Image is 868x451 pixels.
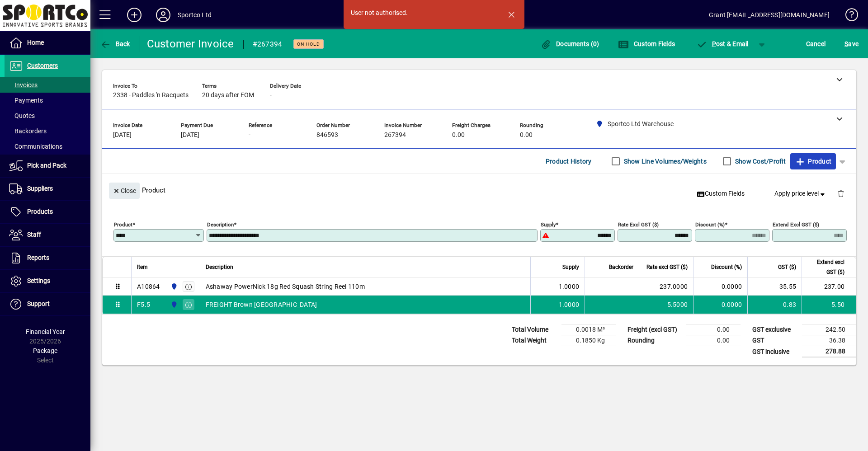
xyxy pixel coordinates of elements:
td: Rounding [623,335,686,346]
span: Customers [27,62,58,69]
button: Close [109,183,140,199]
span: 846593 [316,132,338,139]
span: Custom Fields [697,189,745,198]
div: Grant [EMAIL_ADDRESS][DOMAIN_NAME] [709,8,830,22]
span: Ashaway PowerNick 18g Red Squash String Reel 110m [206,282,365,291]
span: 0.00 [520,132,533,139]
a: Home [5,32,90,54]
span: 267394 [384,132,406,139]
a: Invoices [5,77,90,93]
span: Package [33,347,57,354]
span: Backorder [609,262,633,272]
button: Product [790,153,836,169]
button: Profile [149,7,178,23]
a: Backorders [5,123,90,139]
a: Pick and Pack [5,155,90,177]
span: Backorders [9,127,47,135]
td: GST [748,335,802,346]
button: Custom Fields [693,186,748,202]
td: 0.0018 M³ [561,324,616,335]
button: Delete [830,183,852,204]
span: Quotes [9,112,35,119]
span: [DATE] [113,132,132,139]
button: Custom Fields [616,36,677,52]
mat-label: Discount (%) [695,221,725,228]
td: 0.1850 Kg [561,335,616,346]
button: Post & Email [692,36,753,52]
mat-label: Rate excl GST ($) [618,221,659,228]
div: 5.5000 [645,300,688,309]
td: 0.0000 [693,277,747,296]
span: GST ($) [778,262,796,272]
td: 0.0000 [693,296,747,314]
span: Custom Fields [618,40,675,47]
td: 237.00 [802,277,856,296]
span: Discount (%) [711,262,742,272]
span: 1.0000 [559,300,580,309]
label: Show Cost/Profit [733,157,786,166]
app-page-header-button: Close [107,186,142,194]
span: Staff [27,231,41,238]
td: 36.38 [802,335,856,346]
td: 5.50 [802,296,856,314]
span: Supply [562,262,579,272]
div: Customer Invoice [147,37,234,51]
span: Products [27,208,53,215]
div: F5.5 [137,300,150,309]
span: Sportco Ltd Warehouse [168,282,179,291]
span: 1.0000 [559,282,580,291]
button: Add [120,7,149,23]
span: Invoices [9,81,38,89]
span: Pick and Pack [27,162,66,169]
td: 0.00 [686,335,741,346]
a: Settings [5,270,90,292]
span: Documents (0) [541,40,599,47]
app-page-header-button: Back [90,36,140,52]
a: Communications [5,139,90,154]
label: Show Line Volumes/Weights [622,157,707,166]
a: Staff [5,224,90,246]
div: 237.0000 [645,282,688,291]
span: Item [137,262,148,272]
td: 0.83 [747,296,802,314]
span: Extend excl GST ($) [807,257,844,277]
span: Close [113,183,136,198]
td: 35.55 [747,277,802,296]
a: Suppliers [5,178,90,200]
span: Product [795,154,831,169]
span: FREIGHT Brown [GEOGRAPHIC_DATA] [206,300,317,309]
span: - [249,132,250,139]
button: Documents (0) [538,36,602,52]
span: Reports [27,254,49,261]
span: Apply price level [774,189,827,198]
mat-label: Product [114,221,132,228]
span: 0.00 [452,132,465,139]
a: Reports [5,247,90,269]
span: Back [100,40,130,47]
div: #267394 [253,37,283,52]
span: Cancel [806,37,826,51]
span: S [844,40,848,47]
span: [DATE] [181,132,199,139]
span: Rate excl GST ($) [646,262,688,272]
td: 278.88 [802,346,856,357]
span: Communications [9,143,62,150]
a: Products [5,201,90,223]
span: On hold [297,41,320,47]
span: Payments [9,97,43,104]
span: 2338 - Paddles 'n Racquets [113,92,189,99]
span: Financial Year [26,328,65,335]
span: - [270,92,272,99]
app-page-header-button: Delete [830,189,852,197]
button: Cancel [804,36,828,52]
td: 242.50 [802,324,856,335]
td: Total Weight [507,335,561,346]
mat-label: Supply [541,221,556,228]
td: GST inclusive [748,346,802,357]
div: Product [102,174,856,207]
span: Home [27,39,44,46]
td: Freight (excl GST) [623,324,686,335]
a: Support [5,293,90,315]
div: A10864 [137,282,160,291]
span: 20 days after EOM [202,92,254,99]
